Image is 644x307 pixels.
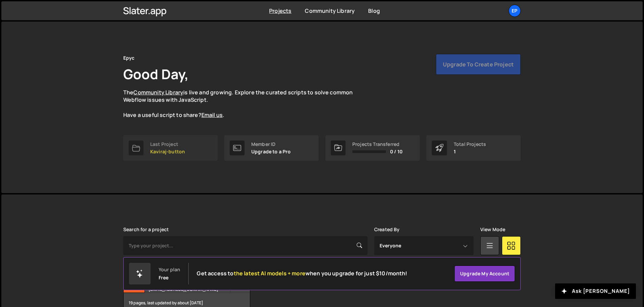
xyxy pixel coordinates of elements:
[123,54,135,62] div: Epyc
[123,236,367,255] input: Type your project...
[269,7,291,14] a: Projects
[454,149,486,154] p: 1
[454,142,486,147] div: Total Projects
[150,149,185,154] p: Kaviraj-button
[555,283,636,299] button: Ask [PERSON_NAME]
[133,89,183,96] a: Community Library
[352,142,402,147] div: Projects Transferred
[123,89,366,119] p: The is live and growing. Explore the curated scripts to solve common Webflow issues with JavaScri...
[150,142,185,147] div: Last Project
[159,267,180,272] div: Your plan
[251,149,291,154] p: Upgrade to a Pro
[390,149,402,154] span: 0 / 10
[234,270,305,277] span: the latest AI models + more
[374,227,400,232] label: Created By
[197,270,407,277] h2: Get access to when you upgrade for just $10/month!
[123,65,189,83] h1: Good Day,
[305,7,355,14] a: Community Library
[123,135,218,161] a: Last Project Kaviraj-button
[509,5,521,17] a: Ep
[201,111,223,119] a: Email us
[454,266,515,282] a: Upgrade my account
[123,227,169,232] label: Search for a project
[480,227,505,232] label: View Mode
[159,275,169,280] div: Free
[251,142,291,147] div: Member ID
[368,7,380,14] a: Blog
